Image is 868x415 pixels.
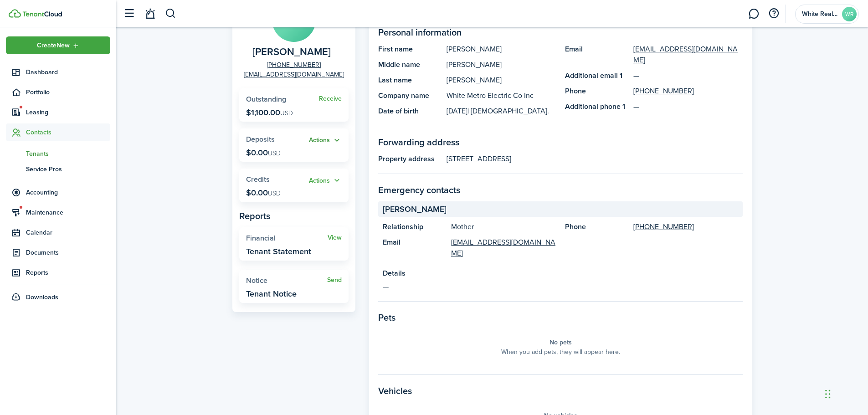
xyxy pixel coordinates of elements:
[246,234,328,242] widget-stats-title: Financial
[309,135,342,146] button: Actions
[766,6,781,21] button: Open resource center
[550,338,572,347] panel-main-placeholder-title: No pets
[26,188,110,197] span: Accounting
[383,221,447,232] panel-main-title: Relationship
[6,36,110,54] button: Open menu
[22,11,62,17] img: TenantCloud
[26,87,110,97] span: Portfolio
[451,221,556,232] panel-main-description: Mother
[378,135,743,149] panel-main-section-title: Forwarding address
[327,277,342,284] a: Send
[565,221,629,232] panel-main-title: Phone
[165,6,176,21] button: Search
[244,70,344,79] a: [EMAIL_ADDRESS][DOMAIN_NAME]
[309,175,342,186] button: Actions
[246,174,270,184] span: Credits
[745,2,762,26] a: Messaging
[141,2,159,26] a: Notifications
[267,60,321,70] a: [PHONE_NUMBER]
[378,90,442,101] panel-main-title: Company name
[378,59,442,70] panel-main-title: Middle name
[501,347,620,357] panel-main-placeholder-description: When you add pets, they will appear here.
[378,311,743,324] panel-main-section-title: Pets
[378,44,442,55] panel-main-title: First name
[246,134,275,144] span: Deposits
[309,135,342,146] button: Open menu
[246,148,281,157] p: $0.00
[825,380,831,408] div: Drag
[26,292,58,302] span: Downloads
[565,101,629,112] panel-main-title: Additional phone 1
[6,63,110,81] a: Dashboard
[467,106,549,116] span: | [DEMOGRAPHIC_DATA].
[378,75,442,86] panel-main-title: Last name
[246,108,293,117] p: $1,100.00
[447,75,556,86] panel-main-description: [PERSON_NAME]
[26,208,110,217] span: Maintenance
[633,44,743,66] a: [EMAIL_ADDRESS][DOMAIN_NAME]
[451,237,556,259] a: [EMAIL_ADDRESS][DOMAIN_NAME]
[328,234,342,241] a: View
[252,46,331,58] span: Cortney Beverly
[319,95,342,102] a: Receive
[383,268,738,279] panel-main-title: Details
[378,154,442,164] panel-main-title: Property address
[26,108,110,117] span: Leasing
[383,237,447,259] panel-main-title: Email
[239,209,349,223] panel-main-subtitle: Reports
[120,5,138,22] button: Open sidebar
[802,11,838,17] span: White Realty Center
[246,277,327,285] widget-stats-title: Notice
[378,26,743,39] panel-main-section-title: Personal information
[378,384,743,398] panel-main-section-title: Vehicles
[633,221,694,232] a: [PHONE_NUMBER]
[842,7,857,21] avatar-text: WR
[6,161,110,177] a: Service Pros
[383,281,738,292] panel-main-description: —
[246,247,311,256] widget-stats-description: Tenant Statement
[565,44,629,66] panel-main-title: Email
[6,264,110,282] a: Reports
[565,70,629,81] panel-main-title: Additional email 1
[26,149,110,159] span: Tenants
[378,183,743,197] panel-main-section-title: Emergency contacts
[447,106,556,117] panel-main-description: [DATE]
[246,94,286,104] span: Outstanding
[822,371,868,415] iframe: Chat Widget
[383,203,447,215] span: [PERSON_NAME]
[26,67,110,77] span: Dashboard
[6,146,110,161] a: Tenants
[447,44,556,55] panel-main-description: [PERSON_NAME]
[26,268,110,277] span: Reports
[246,289,297,298] widget-stats-description: Tenant Notice
[309,175,342,186] button: Open menu
[378,106,442,117] panel-main-title: Date of birth
[280,108,293,118] span: USD
[268,149,281,158] span: USD
[447,154,743,164] panel-main-description: [STREET_ADDRESS]
[9,9,21,18] img: TenantCloud
[447,90,556,101] panel-main-description: White Metro Electric Co Inc
[268,189,281,198] span: USD
[26,228,110,237] span: Calendar
[633,86,694,97] a: [PHONE_NUMBER]
[26,164,110,174] span: Service Pros
[565,86,629,97] panel-main-title: Phone
[447,59,556,70] panel-main-description: [PERSON_NAME]
[246,188,281,197] p: $0.00
[26,248,110,257] span: Documents
[37,42,70,49] span: Create New
[26,128,110,137] span: Contacts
